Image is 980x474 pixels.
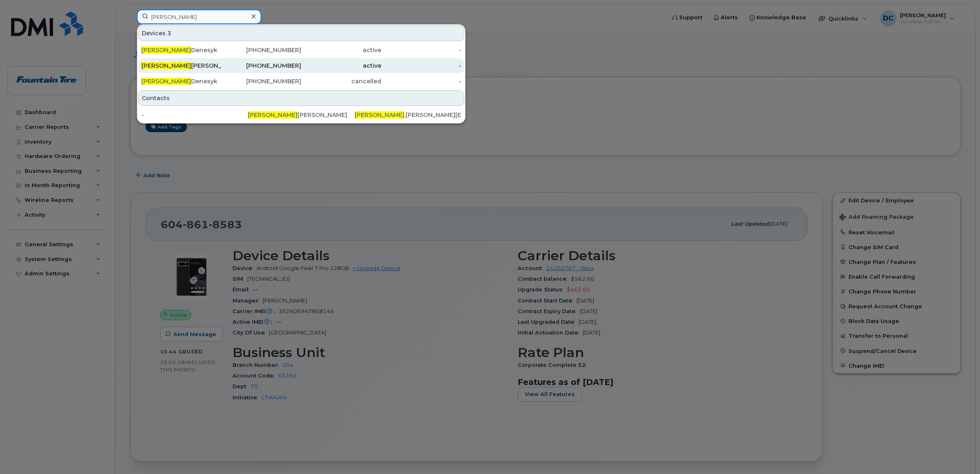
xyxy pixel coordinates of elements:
[141,77,221,85] div: Denesyk
[141,78,191,85] span: [PERSON_NAME]
[381,46,461,54] div: -
[355,111,404,119] span: [PERSON_NAME]
[221,46,302,54] div: [PHONE_NUMBER]
[301,62,381,70] div: active
[138,74,464,89] a: [PERSON_NAME]Denesyk[PHONE_NUMBER]cancelled-
[381,77,461,85] div: -
[221,77,302,85] div: [PHONE_NUMBER]
[381,62,461,70] div: -
[355,111,461,119] div: .[PERSON_NAME][EMAIL_ADDRESS][DOMAIN_NAME]
[138,25,464,41] div: Devices
[138,90,464,106] div: Contacts
[301,77,381,85] div: cancelled
[944,438,974,468] iframe: Messenger Launcher
[248,111,354,119] div: [PERSON_NAME]
[141,46,221,54] div: Denesyk
[138,58,464,73] a: [PERSON_NAME][PERSON_NAME][PHONE_NUMBER]active-
[141,111,248,119] div: -
[138,43,464,57] a: [PERSON_NAME]Denesyk[PHONE_NUMBER]active-
[167,29,171,37] span: 3
[141,62,221,70] div: [PERSON_NAME]
[141,62,191,69] span: [PERSON_NAME]
[221,62,302,70] div: [PHONE_NUMBER]
[141,46,191,54] span: [PERSON_NAME]
[138,108,464,122] a: -[PERSON_NAME][PERSON_NAME][PERSON_NAME].[PERSON_NAME][EMAIL_ADDRESS][DOMAIN_NAME]
[301,46,381,54] div: active
[248,111,297,119] span: [PERSON_NAME]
